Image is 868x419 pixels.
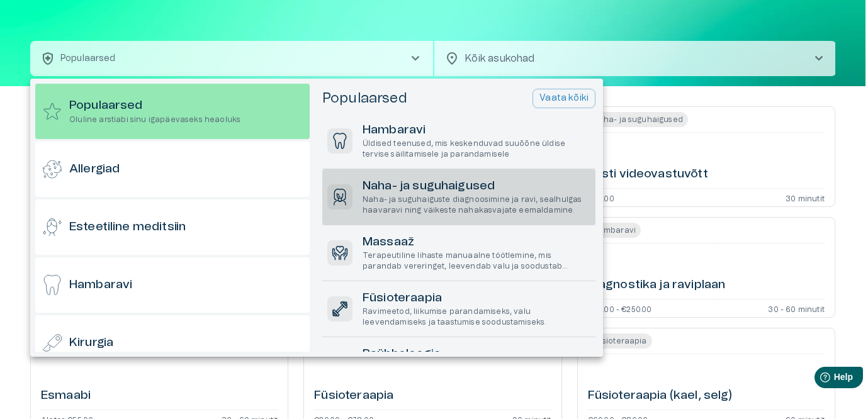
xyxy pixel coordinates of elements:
button: Vaata kõiki [533,89,595,108]
p: Naha- ja suguhaiguste diagnoosimine ja ravi, sealhulgas haavaravi ning väikeste nahakasvajate eem... [363,194,590,216]
iframe: Help widget launcher [770,362,868,397]
p: Üldised teenused, mis keskenduvad suuõõne üldise tervise säilitamisele ja parandamisele [363,138,590,160]
h6: Hambaravi [69,277,132,294]
h6: Esteetiline meditsiin [69,219,186,236]
h6: Massaaž [363,234,590,251]
h6: Hambaravi [363,122,590,139]
h6: Naha- ja suguhaigused [363,178,590,195]
p: Ravimeetod, liikumise parandamiseks, valu leevendamiseks ja taastumise soodustamiseks. [363,306,590,328]
p: Terapeutiline lihaste manuaalne töötlemine, mis parandab vereringet, leevendab valu ja soodustab ... [363,250,590,272]
h6: Füsioteraapia [363,290,590,307]
p: Oluline arstiabi sinu igapäevaseks heaoluks [69,115,240,125]
p: Vaata kõiki [539,92,589,105]
h6: Populaarsed [69,98,240,115]
h6: Allergiad [69,161,120,178]
h5: Populaarsed [322,89,407,108]
h6: Psühholoogia [363,346,590,363]
h6: Kirurgia [69,335,113,352]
